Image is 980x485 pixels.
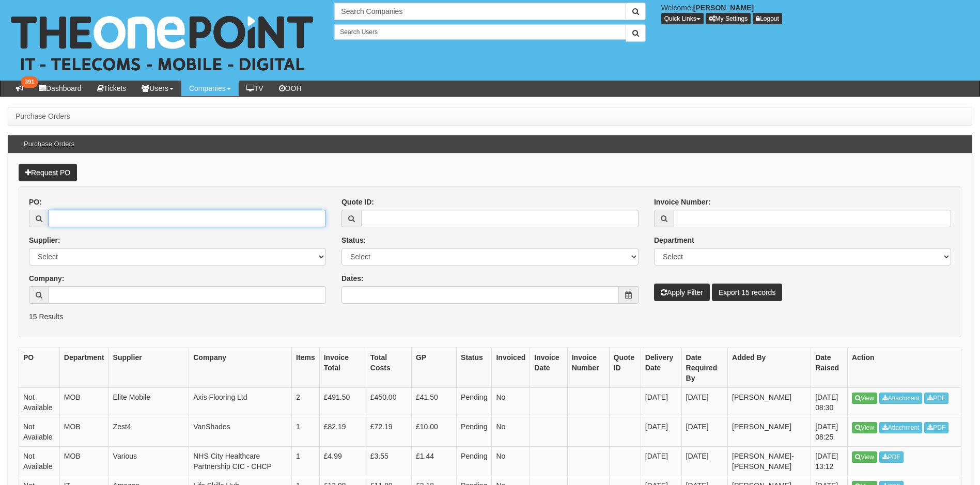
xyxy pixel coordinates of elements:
[341,197,374,207] label: Quote ID:
[292,447,320,476] td: 1
[848,348,961,388] th: Action
[319,417,366,447] td: £82.19
[811,447,848,476] td: [DATE] 13:12
[681,447,728,476] td: [DATE]
[609,348,641,388] th: Quote ID
[641,447,681,476] td: [DATE]
[189,447,292,476] td: NHS City Healthcare Partnership CIC - CHCP
[19,164,77,181] a: Request PO
[712,284,783,301] a: Export 15 records
[19,348,60,388] th: PO
[59,447,108,476] td: MOB
[366,388,411,417] td: £450.00
[29,311,951,322] p: 15 Results
[641,348,681,388] th: Delivery Date
[753,13,782,24] a: Logout
[108,388,189,417] td: Elite Mobile
[411,388,456,417] td: £41.50
[852,451,877,463] a: View
[189,417,292,447] td: VanShades
[641,388,681,417] td: [DATE]
[492,388,530,417] td: No
[728,348,811,388] th: Added By
[457,447,492,476] td: Pending
[567,348,609,388] th: Invoice Number
[728,417,811,447] td: [PERSON_NAME]
[181,81,239,96] a: Companies
[292,417,320,447] td: 1
[879,451,904,463] a: PDF
[681,388,728,417] td: [DATE]
[706,13,751,24] a: My Settings
[19,417,60,447] td: Not Available
[693,4,754,12] b: [PERSON_NAME]
[457,348,492,388] th: Status
[341,273,364,284] label: Dates:
[411,417,456,447] td: £10.00
[189,388,292,417] td: Axis Flooring Ltd
[879,393,923,404] a: Attachment
[530,348,567,388] th: Invoice Date
[189,348,292,388] th: Company
[239,81,271,96] a: TV
[811,348,848,388] th: Date Raised
[728,388,811,417] td: [PERSON_NAME]
[319,388,366,417] td: £491.50
[852,422,877,433] a: View
[29,235,60,245] label: Supplier:
[108,348,189,388] th: Supplier
[271,81,309,96] a: OOH
[108,417,189,447] td: Zest4
[924,393,948,404] a: PDF
[292,348,320,388] th: Items
[59,417,108,447] td: MOB
[31,81,89,96] a: Dashboard
[366,417,411,447] td: £72.19
[492,447,530,476] td: No
[29,273,64,284] label: Company:
[366,348,411,388] th: Total Costs
[661,13,704,24] button: Quick Links
[681,417,728,447] td: [DATE]
[492,348,530,388] th: Invoiced
[654,235,694,245] label: Department
[59,388,108,417] td: MOB
[852,393,877,404] a: View
[492,417,530,447] td: No
[411,348,456,388] th: GP
[21,76,38,88] span: 391
[457,417,492,447] td: Pending
[19,388,60,417] td: Not Available
[681,348,728,388] th: Date Required By
[654,3,980,24] div: Welcome,
[654,197,711,207] label: Invoice Number:
[108,447,189,476] td: Various
[341,235,366,245] label: Status:
[411,447,456,476] td: £1.44
[319,447,366,476] td: £4.99
[811,417,848,447] td: [DATE] 08:25
[654,284,710,301] button: Apply Filter
[811,388,848,417] td: [DATE] 08:30
[19,135,80,153] h3: Purchase Orders
[334,24,626,40] input: Search Users
[15,111,70,121] li: Purchase Orders
[366,447,411,476] td: £3.55
[457,388,492,417] td: Pending
[334,3,626,20] input: Search Companies
[292,388,320,417] td: 2
[728,447,811,476] td: [PERSON_NAME]-[PERSON_NAME]
[89,81,134,96] a: Tickets
[19,447,60,476] td: Not Available
[29,197,42,207] label: PO:
[924,422,948,433] a: PDF
[59,348,108,388] th: Department
[879,422,923,433] a: Attachment
[319,348,366,388] th: Invoice Total
[641,417,681,447] td: [DATE]
[134,81,181,96] a: Users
